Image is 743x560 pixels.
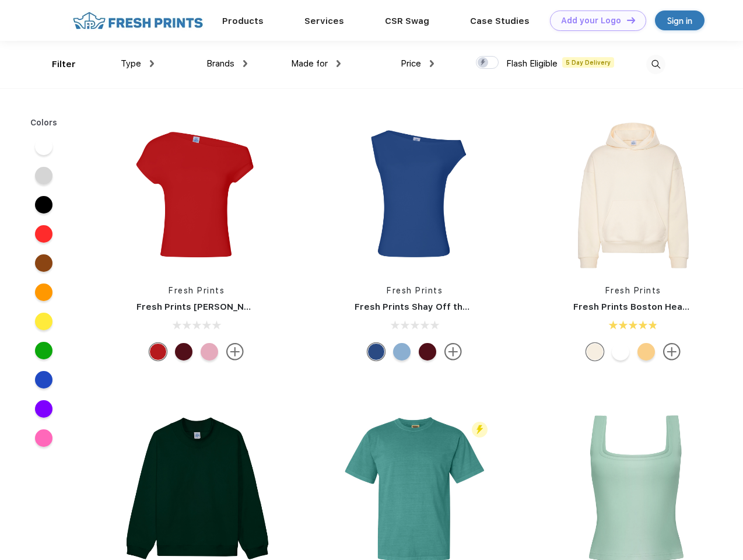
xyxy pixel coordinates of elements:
div: Light Pink [201,343,218,360]
div: Buttermilk [586,343,604,360]
a: Fresh Prints [PERSON_NAME] Off the Shoulder Top [136,302,363,312]
img: func=resize&h=266 [119,118,274,273]
div: Filter [52,58,76,71]
a: Products [222,16,264,26]
div: True Blue [367,343,385,360]
div: Bahama Yellow mto [637,343,655,360]
div: Sign in [667,14,692,27]
img: dropdown.png [243,60,247,67]
div: Burgundy mto [419,343,436,360]
img: more.svg [663,343,681,360]
span: Price [401,58,421,69]
a: Fresh Prints [605,286,661,295]
a: Services [304,16,344,26]
img: dropdown.png [430,60,434,67]
img: dropdown.png [150,60,154,67]
div: Colors [22,117,66,129]
div: Burgundy mto [175,343,192,360]
img: more.svg [444,343,462,360]
span: Brands [206,58,234,69]
img: more.svg [226,343,244,360]
span: Made for [291,58,328,69]
div: White [612,343,629,360]
div: Crimson [149,343,167,360]
span: Type [121,58,141,69]
img: func=resize&h=266 [556,118,711,273]
img: dropdown.png [337,60,341,67]
div: Add your Logo [561,16,621,26]
img: func=resize&h=266 [337,118,492,273]
span: 5 Day Delivery [562,57,614,68]
a: CSR Swag [385,16,429,26]
img: fo%20logo%202.webp [69,10,206,31]
a: Sign in [655,10,705,30]
a: Fresh Prints [169,286,225,295]
a: Fresh Prints [387,286,443,295]
img: DT [627,17,635,23]
span: Flash Eligible [506,58,558,69]
img: desktop_search.svg [646,55,665,74]
div: Light Blue [393,343,411,360]
a: Fresh Prints Shay Off the Shoulder Tank [355,302,534,312]
img: flash_active_toggle.svg [472,422,488,437]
